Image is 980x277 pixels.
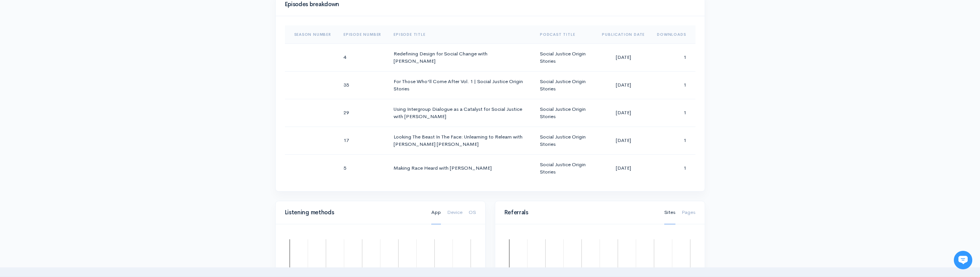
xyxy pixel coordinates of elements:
td: Using Intergroup Dialogue as a Catalyst for Social Justice with [PERSON_NAME] [387,99,534,127]
td: Social Justice Origin Stories [534,154,596,182]
a: Pages [682,201,695,224]
td: 5 [337,154,387,182]
a: OS [469,201,476,224]
p: Find an answer quickly [10,132,144,141]
td: Looking The Beast In The Face: Unlearning to Relearn with [PERSON_NAME] [PERSON_NAME] [387,127,534,154]
td: [DATE] [596,127,651,154]
th: Sort column [596,25,651,44]
td: For Those Who'll Come After Vol. 1 | Social Justice Origin Stories [387,71,534,99]
h1: Hi 👋 [12,37,142,50]
td: 1 [651,71,695,99]
td: 1 [651,43,695,71]
a: Device [447,201,462,224]
td: [DATE] [596,43,651,71]
td: 1 [651,127,695,154]
h2: Just let us know if you need anything and we'll be happy to help! 🙂 [12,51,142,88]
button: New conversation [12,102,142,117]
td: [DATE] [596,99,651,127]
td: 4 [337,43,387,71]
td: Social Justice Origin Stories [534,71,596,99]
th: Sort column [387,25,534,44]
th: Sort column [534,25,596,44]
td: 17 [337,127,387,154]
iframe: gist-messenger-bubble-iframe [954,251,972,269]
input: Search articles [22,145,137,160]
th: Sort column [337,25,387,44]
td: [DATE] [596,154,651,182]
td: Redefining Design for Social Change with [PERSON_NAME] [387,43,534,71]
td: 1 [651,154,695,182]
a: App [431,201,441,224]
th: Sort column [285,25,337,44]
a: Sites [664,201,675,224]
h4: Referrals [504,209,655,216]
td: Social Justice Origin Stories [534,99,596,127]
td: 1 [651,99,695,127]
th: Sort column [651,25,695,44]
h4: Listening methods [285,209,422,216]
td: Making Race Heard with [PERSON_NAME] [387,154,534,182]
td: 35 [337,71,387,99]
td: Social Justice Origin Stories [534,43,596,71]
h4: Episodes breakdown [285,1,691,8]
td: 29 [337,99,387,127]
td: [DATE] [596,71,651,99]
td: Social Justice Origin Stories [534,127,596,154]
span: New conversation [50,107,92,113]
